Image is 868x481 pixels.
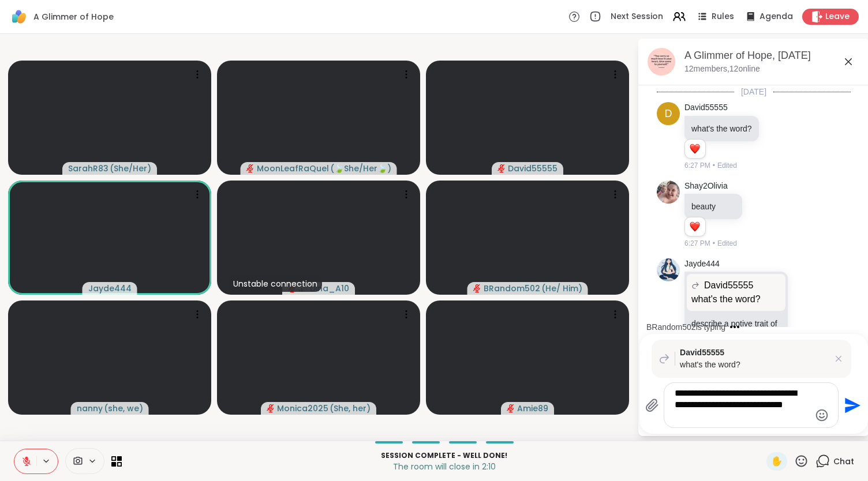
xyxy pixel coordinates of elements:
span: 6:27 PM [684,238,710,249]
a: Jayde444 [684,258,720,270]
div: Reaction list [685,140,705,158]
span: ✋ [771,454,783,468]
a: Shay2Olivia [684,181,728,192]
p: Session Complete - well done! [129,450,759,461]
span: • [713,160,715,171]
button: Reactions: love [689,222,701,231]
span: ( she, we ) [104,403,143,414]
a: David55555 [684,102,728,114]
span: Leave [825,11,850,22]
span: nanny [77,403,103,414]
button: Reactions: love [689,144,701,153]
textarea: Type your message [675,388,810,423]
span: audio-muted [267,404,275,412]
button: Emoji picker [815,408,829,422]
span: ( He/ Him ) [541,283,582,294]
div: Unstable connection [229,276,322,292]
span: Amie89 [517,403,548,414]
span: 6:27 PM [684,160,710,171]
img: A Glimmer of Hope, Sep 09 [648,48,675,76]
span: Dina_A10 [310,283,349,294]
span: Next Session [611,11,663,22]
span: ( 🍃She/Her🍃 ) [330,163,391,174]
span: ( She, her ) [330,403,371,414]
span: audio-muted [497,164,506,172]
span: [DATE] [734,86,773,97]
img: https://sharewell-space-live.sfo3.digitaloceanspaces.com/user-generated/52607e91-69e1-4ca7-b65e-3... [657,181,680,204]
span: David55555 [508,163,558,174]
span: SarahR83 [68,163,108,174]
span: audio-muted [507,404,515,412]
span: BRandom502 [484,283,540,294]
span: Agenda [759,11,793,22]
span: Monica2025 [277,403,328,414]
div: BRandom502 is typing [646,321,725,333]
div: Reaction list [685,217,705,236]
span: David55555 [680,347,828,359]
span: • [713,238,715,249]
span: David55555 [704,279,753,292]
span: Jayde444 [88,283,132,294]
p: what's the word? [691,292,781,306]
p: beauty [691,201,735,212]
p: what's the word? [691,123,752,134]
p: what's the word? [680,359,828,371]
span: A Glimmer of Hope [33,11,114,22]
span: Rules [712,11,734,22]
button: Send [839,392,865,418]
img: https://sharewell-space-live.sfo3.digitaloceanspaces.com/user-generated/fd112b90-4d33-4654-881a-d... [657,258,680,281]
span: audio-muted [246,164,255,172]
span: audio-muted [473,284,481,292]
p: The room will close in 2:10 [129,461,759,472]
span: ( She/Her ) [110,163,151,174]
p: 12 members, 12 online [684,63,760,75]
span: D [665,106,672,122]
span: Edited [717,160,737,171]
img: ShareWell Logomark [9,7,29,27]
div: A Glimmer of Hope, [DATE] [684,48,860,63]
span: Edited [717,238,737,249]
span: Chat [833,456,854,467]
span: MoonLeafRaQuel [257,163,329,174]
